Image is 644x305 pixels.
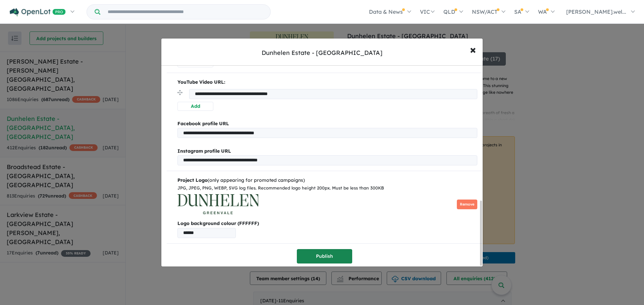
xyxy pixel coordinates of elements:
div: (only appearing for promoted campaigns) [177,176,477,184]
img: 1240%20Mickleham%20Road%20-%20Greenvale___1722295712.png [177,194,258,214]
button: Publish [297,249,352,263]
p: YouTube Video URL: [177,78,477,86]
button: Add [177,102,213,111]
b: Project Logo [177,177,208,183]
b: Instagram profile URL [177,148,231,154]
button: Remove [457,200,477,209]
div: Dunhelen Estate - [GEOGRAPHIC_DATA] [262,49,382,57]
img: Openlot PRO Logo White [10,8,66,16]
img: drag.svg [177,90,182,95]
b: Facebook profile URL [177,121,229,127]
div: JPG, JPEG, PNG, WEBP, SVG log files. Recommended logo height 200px. Must be less than 300KB [177,184,477,192]
input: Try estate name, suburb, builder or developer [102,5,269,19]
b: Logo background colour (FFFFFF) [177,220,477,228]
span: × [470,42,476,57]
span: [PERSON_NAME].wel... [566,8,626,15]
